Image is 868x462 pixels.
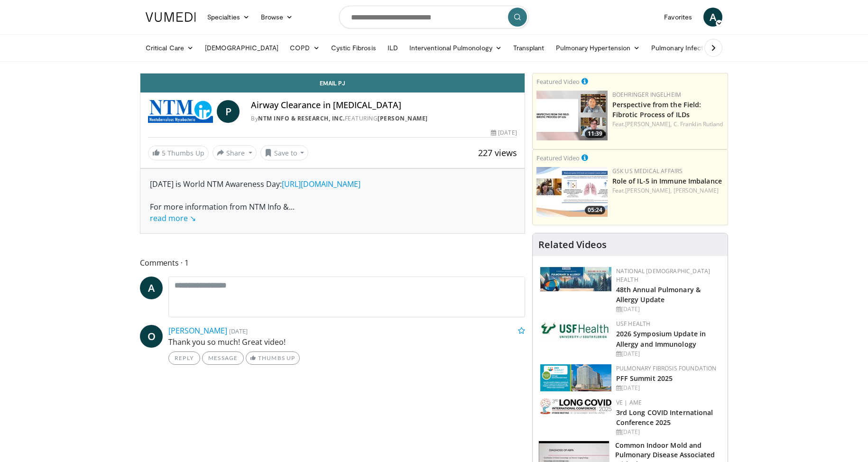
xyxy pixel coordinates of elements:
button: Save to [260,145,309,160]
a: Interventional Pulmonology [404,38,508,57]
a: NTM Info & Research, Inc. [258,114,345,122]
a: Specialties [202,8,255,27]
a: [PERSON_NAME] [378,114,428,122]
a: [PERSON_NAME] [168,325,227,336]
span: 05:24 [585,206,605,214]
img: NTM Info & Research, Inc. [148,100,213,123]
a: USF Health [616,320,651,328]
a: O [140,325,163,348]
a: Browse [255,8,299,27]
span: 227 views [478,147,517,158]
a: Perspective from the Field: Fibrotic Process of ILDs [612,100,702,119]
a: Favorites [658,8,698,27]
a: Reply [168,351,200,365]
small: Featured Video [536,154,580,162]
a: Message [202,351,244,365]
p: Thank you so much! Great video! [168,336,525,348]
small: [DATE] [229,327,248,335]
span: 5 [162,148,166,157]
span: 11:39 [585,129,605,138]
a: Critical Care [140,38,199,57]
a: Pulmonary Fibrosis Foundation [616,364,717,372]
a: PFF Summit 2025 [616,374,673,383]
div: [DATE] is World NTM Awareness Day: For more information from NTM Info & [150,178,515,224]
a: VE | AME [616,398,642,407]
a: Role of IL-5 in Immune Imbalance [612,176,722,185]
a: Thumbs Up [246,351,299,365]
input: Search topics, interventions [339,6,529,28]
a: P [217,100,240,123]
h4: Airway Clearance in [MEDICAL_DATA] [251,100,517,111]
h4: Related Videos [538,239,607,250]
a: [PERSON_NAME] [674,186,719,194]
a: National [DEMOGRAPHIC_DATA] Health [616,267,711,284]
a: ILD [382,38,404,57]
a: read more ↘ [150,213,196,223]
a: 5 Thumbs Up [148,146,209,160]
div: By FEATURING [251,114,517,123]
div: [DATE] [616,305,720,314]
img: 0d260a3c-dea8-4d46-9ffd-2859801fb613.png.150x105_q85_crop-smart_upscale.png [536,91,608,140]
div: Feat. [612,120,724,129]
img: VuMedi Logo [146,12,196,22]
a: COPD [284,38,325,57]
div: [DATE] [616,428,720,436]
a: [DEMOGRAPHIC_DATA] [199,38,284,57]
a: C. Franklin Rutland [674,120,723,128]
a: GSK US Medical Affairs [612,167,683,175]
small: Featured Video [536,77,580,86]
a: A [703,8,722,27]
img: b90f5d12-84c1-472e-b843-5cad6c7ef911.jpg.150x105_q85_autocrop_double_scale_upscale_version-0.2.jpg [540,267,611,291]
img: f8c419a3-5bbb-4c4e-b48e-16c2b0d0fb3f.png.150x105_q85_crop-smart_upscale.jpg [536,167,608,217]
a: 05:24 [536,167,608,217]
a: 11:39 [536,91,608,140]
a: Pulmonary Hypertension [550,38,646,57]
a: A [140,277,163,299]
a: 3rd Long COVID International Conference 2025 [616,408,713,427]
a: [PERSON_NAME], [625,186,672,194]
a: 2026 Symposium Update in Allergy and Immunology [616,329,706,348]
span: Comments 1 [140,257,525,269]
a: 48th Annual Pulmonary & Allergy Update [616,285,701,304]
div: [DATE] [616,384,720,392]
a: Boehringer Ingelheim [612,91,681,99]
img: a2792a71-925c-4fc2-b8ef-8d1b21aec2f7.png.150x105_q85_autocrop_double_scale_upscale_version-0.2.jpg [540,398,611,414]
img: 84d5d865-2f25-481a-859d-520685329e32.png.150x105_q85_autocrop_double_scale_upscale_version-0.2.png [540,364,611,391]
img: 6ba8804a-8538-4002-95e7-a8f8012d4a11.png.150x105_q85_autocrop_double_scale_upscale_version-0.2.jpg [540,320,611,341]
a: Pulmonary Infection [646,38,728,57]
div: Feat. [612,186,724,195]
button: Share [212,145,257,160]
a: Transplant [508,38,550,57]
a: [PERSON_NAME], [625,120,672,128]
div: [DATE] [491,129,517,137]
a: Cystic Fibrosis [325,38,382,57]
a: [URL][DOMAIN_NAME] [282,179,360,189]
div: [DATE] [616,350,720,358]
a: Email Pj [140,74,525,92]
